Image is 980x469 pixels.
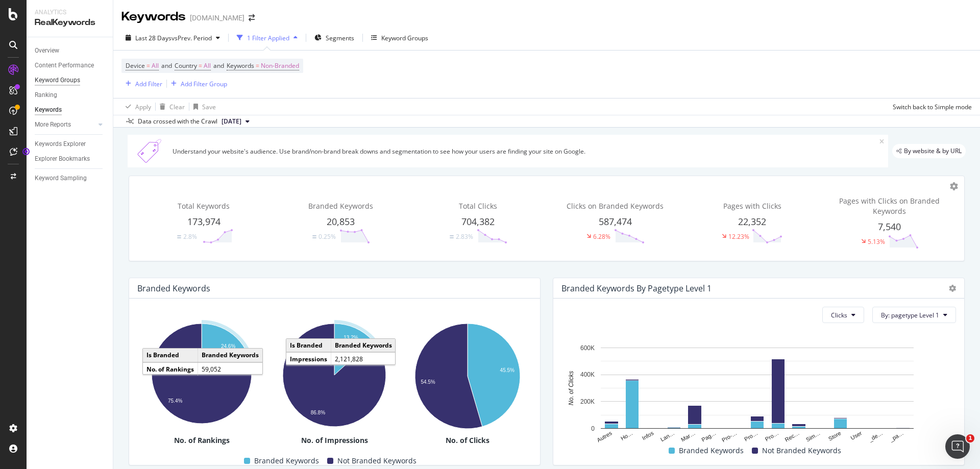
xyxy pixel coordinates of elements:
[945,434,970,459] iframe: Intercom live chat
[137,318,265,430] svg: A chart.
[168,398,182,404] text: 75.4%
[233,30,302,46] button: 1 Filter Applied
[620,430,634,442] text: Ho…
[35,119,95,130] a: More Reports
[35,90,57,101] div: Ranking
[135,103,151,111] div: Apply
[35,154,106,164] a: Explorer Bookmarks
[171,34,212,42] span: vs Prev. Period
[591,425,595,432] text: 0
[261,59,299,73] span: Non-Branded
[822,307,864,323] button: Clicks
[35,60,106,71] a: Content Performance
[121,98,151,115] button: Apply
[177,235,181,238] img: Equal
[318,232,336,241] div: 0.25%
[450,235,454,238] img: Equal
[580,344,595,352] text: 600K
[567,201,664,211] span: Clicks on Branded Keywords
[892,144,966,158] div: legacy label
[161,61,172,70] span: and
[723,201,781,211] span: Pages with Clicks
[137,283,210,293] div: Branded Keywords
[312,235,316,238] img: Equal
[213,61,224,70] span: and
[137,435,266,446] div: No. of Rankings
[596,430,613,443] text: Autres
[121,8,186,26] div: Keywords
[327,215,355,228] span: 20,853
[461,215,495,228] span: 704,382
[308,201,373,211] span: Branded Keywords
[831,311,847,319] span: Clicks
[35,105,106,115] a: Keywords
[459,201,497,211] span: Total Clicks
[679,445,744,457] span: Branded Keywords
[889,98,972,115] button: Switch back to Simple mode
[827,430,842,442] text: Store
[173,147,879,156] div: Understand your website's audience. Use brand/non-brand break downs and segmentation to see how y...
[217,115,254,128] button: [DATE]
[868,237,885,246] div: 5.13%
[500,368,514,374] text: 45.5%
[35,139,86,150] div: Keywords Explorer
[904,148,962,154] span: By website & by URL
[35,90,106,101] a: Ranking
[35,119,71,130] div: More Reports
[156,98,185,115] button: Clear
[762,445,841,457] span: Not Branded Keywords
[593,232,610,241] div: 6.28%
[839,196,940,216] span: Pages with Clicks on Branded Keywords
[227,61,254,70] span: Keywords
[126,61,145,70] span: Device
[738,215,766,228] span: 22,352
[580,372,595,379] text: 400K
[35,154,90,164] div: Explorer Bookmarks
[599,215,632,228] span: 587,474
[178,201,230,211] span: Total Keywords
[270,435,399,446] div: No. of Impressions
[381,34,428,42] div: Keyword Groups
[35,105,62,115] div: Keywords
[121,30,224,46] button: Last 28 DaysvsPrev. Period
[204,59,211,73] span: All
[181,80,227,88] div: Add Filter Group
[35,8,105,17] div: Analytics
[580,398,595,405] text: 200K
[254,455,319,467] span: Branded Keywords
[878,220,901,233] span: 7,540
[35,45,106,56] a: Overview
[35,75,106,86] a: Keyword Groups
[641,430,655,441] text: Infos
[403,435,532,446] div: No. of Clicks
[146,61,150,70] span: =
[222,117,241,126] span: 2025 Aug. 19th
[728,232,749,241] div: 12.23%
[367,30,432,46] button: Keyword Groups
[256,61,259,70] span: =
[561,342,952,444] svg: A chart.
[199,61,202,70] span: =
[135,34,171,42] span: Last 28 Days
[849,430,863,441] text: User
[189,98,216,115] button: Save
[403,318,531,435] svg: A chart.
[270,318,398,433] svg: A chart.
[872,307,956,323] button: By: pagetype Level 1
[35,17,105,29] div: RealKeywords
[187,215,220,228] span: 173,974
[35,75,80,86] div: Keyword Groups
[966,434,974,442] span: 1
[121,78,162,90] button: Add Filter
[132,139,168,163] img: Xn5yXbTLC6GvtKIoinKAiP4Hm0QJ922KvQwAAAAASUVORK5CYII=
[456,232,473,241] div: 2.83%
[138,117,217,126] div: Data crossed with the Crawl
[881,311,939,319] span: By: pagetype Level 1
[249,14,255,21] div: arrow-right-arrow-left
[175,61,197,70] span: Country
[344,335,358,341] text: 13.2%
[568,371,575,405] text: No. of Clicks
